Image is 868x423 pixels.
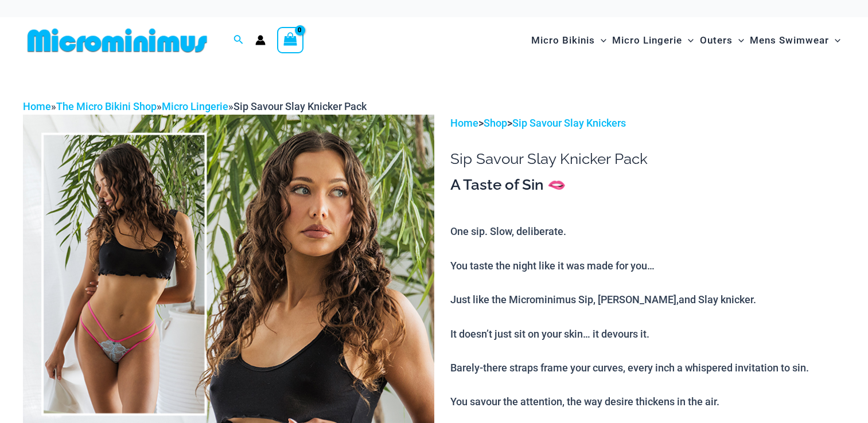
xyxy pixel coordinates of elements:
[450,150,845,168] h1: Sip Savour Slay Knicker Pack
[595,26,606,55] span: Menu Toggle
[531,26,595,55] span: Micro Bikinis
[829,26,840,55] span: Menu Toggle
[528,23,609,58] a: Micro BikinisMenu ToggleMenu Toggle
[512,117,626,129] a: Sip Savour Slay Knickers
[682,26,694,55] span: Menu Toggle
[450,175,845,195] h3: A Taste of Sin 🫦
[277,27,303,53] a: View Shopping Cart, empty
[750,26,829,55] span: Mens Swimwear
[23,28,212,53] img: MM SHOP LOGO FLAT
[450,115,845,132] p: > >
[527,21,845,60] nav: Site Navigation
[23,100,51,112] a: Home
[233,33,244,48] a: Search icon link
[56,100,157,112] a: The Micro Bikini Shop
[23,100,367,112] span: » » »
[450,117,478,129] a: Home
[733,26,744,55] span: Menu Toggle
[697,23,747,58] a: OutersMenu ToggleMenu Toggle
[700,26,733,55] span: Outers
[747,23,843,58] a: Mens SwimwearMenu ToggleMenu Toggle
[484,117,507,129] a: Shop
[233,100,367,112] span: Sip Savour Slay Knicker Pack
[609,23,696,58] a: Micro LingerieMenu ToggleMenu Toggle
[162,100,228,112] a: Micro Lingerie
[255,35,266,45] a: Account icon link
[612,26,682,55] span: Micro Lingerie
